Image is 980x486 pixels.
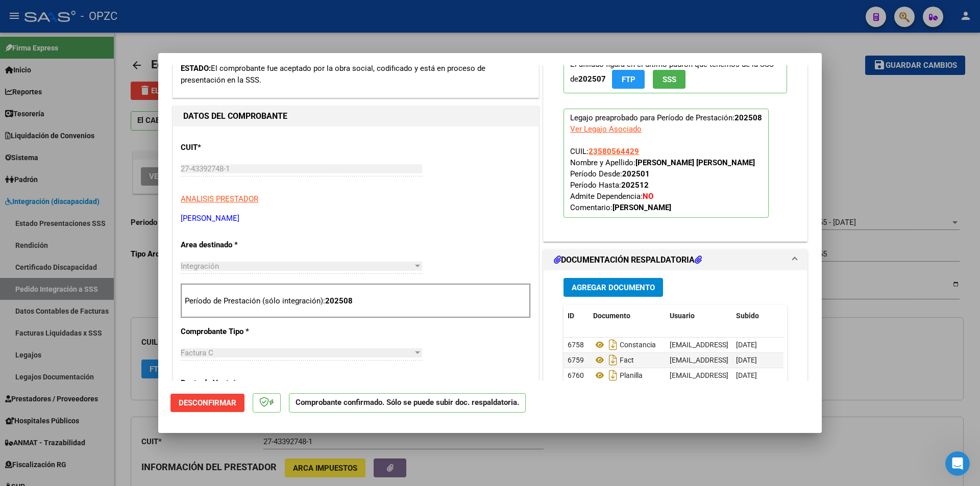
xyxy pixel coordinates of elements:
h1: DOCUMENTACIÓN RESPALDATORIA [554,254,702,266]
strong: 202508 [325,296,353,305]
p: CUIT [181,142,286,154]
div: DOCUMENTACIÓN RESPALDATORIA [544,270,807,482]
span: El comprobante fue aceptado por la obra social, codificado y está en proceso de presentación en l... [181,64,485,85]
span: Agregar Documento [572,283,655,292]
span: 6760 [568,371,584,379]
button: Agregar Documento [563,278,663,297]
span: [DATE] [736,356,757,364]
strong: DATOS DEL COMPROBANTE [183,111,287,121]
span: FTP [622,75,635,84]
i: Descargar documento [606,367,620,383]
p: Comprobante confirmado. Sólo se puede subir doc. respaldatoria. [289,393,526,413]
span: Desconfirmar [179,398,236,407]
span: Comentario: [570,203,671,212]
span: 6759 [568,356,584,364]
button: Desconfirmar [170,394,244,412]
p: Punto de Venta [181,377,286,389]
span: CUIL: Nombre y Apellido: Período Desde: Período Hasta: Admite Dependencia: [570,147,755,212]
div: PREAPROBACIÓN PARA INTEGRACION [544,40,807,241]
span: [DATE] [736,371,757,379]
strong: 202507 [578,74,606,84]
button: SSS [653,70,685,89]
strong: 202508 [734,113,762,122]
datatable-header-cell: Acción [783,305,834,327]
span: Integración [181,262,219,271]
strong: [PERSON_NAME] [PERSON_NAME] [635,158,755,167]
span: Fact [593,356,634,364]
span: Planilla [593,371,643,379]
p: Area destinado * [181,239,286,251]
datatable-header-cell: Documento [589,305,666,327]
p: Comprobante Tipo * [181,326,286,338]
span: [EMAIL_ADDRESS][DOMAIN_NAME] - [PERSON_NAME] [670,356,843,364]
span: Constancia [593,341,656,349]
p: El afiliado figura en el ultimo padrón que tenemos de la SSS de [563,55,787,93]
span: [EMAIL_ADDRESS][DOMAIN_NAME] - [PERSON_NAME] [670,341,843,349]
strong: [PERSON_NAME] [612,203,671,212]
datatable-header-cell: ID [563,305,589,327]
button: FTP [612,70,645,89]
span: ANALISIS PRESTADOR [181,194,258,203]
span: [DATE] [736,341,757,349]
span: Subido [736,312,759,320]
strong: 202512 [621,181,649,190]
span: ESTADO: [181,64,211,73]
span: Usuario [670,312,695,320]
span: 23580564429 [589,147,639,156]
i: Descargar documento [606,352,620,368]
div: Ver Legajo Asociado [570,123,642,135]
strong: 202501 [622,169,650,178]
p: Legajo preaprobado para Período de Prestación: [563,109,769,218]
datatable-header-cell: Subido [732,305,783,327]
datatable-header-cell: Usuario [666,305,732,327]
span: 6758 [568,341,584,349]
span: Documento [593,312,630,320]
iframe: Intercom live chat [945,451,970,476]
i: Descargar documento [606,337,620,353]
span: Factura C [181,348,213,357]
strong: NO [643,192,653,201]
span: [EMAIL_ADDRESS][DOMAIN_NAME] - [PERSON_NAME] [670,371,843,379]
span: SSS [663,75,676,84]
span: ID [568,312,574,320]
p: Período de Prestación (sólo integración): [185,295,527,307]
mat-expansion-panel-header: DOCUMENTACIÓN RESPALDATORIA [544,250,807,270]
p: [PERSON_NAME] [181,213,531,224]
